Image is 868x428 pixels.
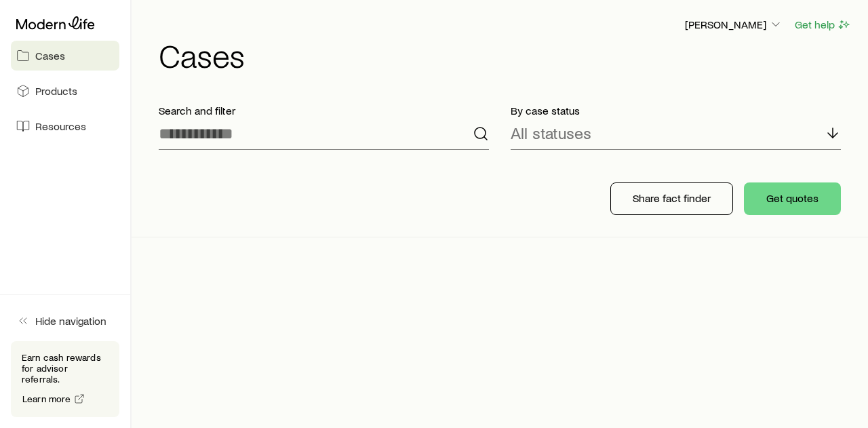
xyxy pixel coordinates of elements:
[35,49,65,62] span: Cases
[11,111,119,141] a: Resources
[11,341,119,417] div: Earn cash rewards for advisor referrals.Learn more
[159,39,852,71] h1: Cases
[633,191,711,205] p: Share fact finder
[11,76,119,106] a: Products
[22,352,108,385] p: Earn cash rewards for advisor referrals.
[794,17,852,33] button: Get help
[511,123,591,142] p: All statuses
[35,84,77,98] span: Products
[35,119,86,133] span: Resources
[35,314,106,328] span: Hide navigation
[22,394,71,404] span: Learn more
[159,104,489,117] p: Search and filter
[11,306,119,336] button: Hide navigation
[511,104,841,117] p: By case status
[685,18,783,31] p: [PERSON_NAME]
[744,182,841,215] button: Get quotes
[11,41,119,71] a: Cases
[610,182,733,215] button: Share fact finder
[684,17,783,33] button: [PERSON_NAME]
